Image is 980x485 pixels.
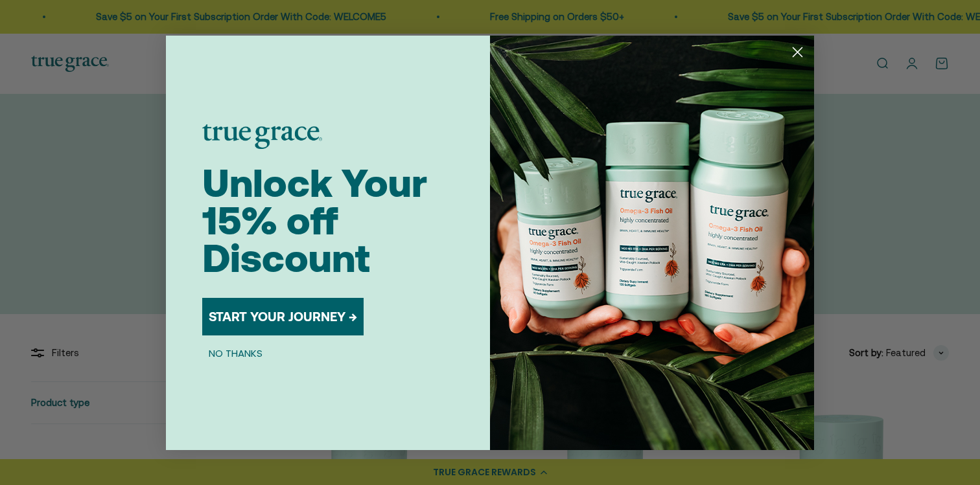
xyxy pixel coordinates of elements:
button: Close dialog [786,41,809,63]
img: 098727d5-50f8-4f9b-9554-844bb8da1403.jpeg [490,36,814,450]
button: NO THANKS [202,346,269,361]
button: START YOUR JOURNEY → [202,298,364,335]
img: logo placeholder [202,124,322,149]
span: Unlock Your 15% off Discount [202,161,427,280]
